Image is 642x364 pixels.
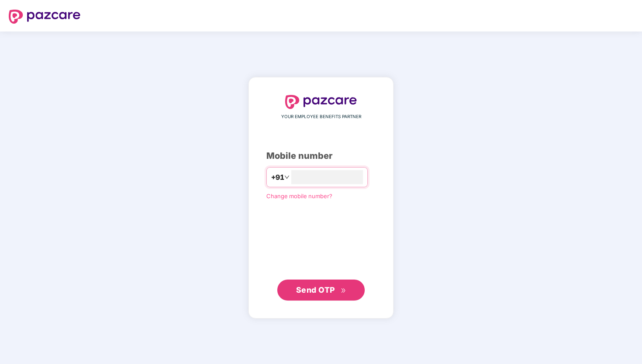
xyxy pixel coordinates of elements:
[285,95,357,109] img: logo
[9,10,80,24] img: logo
[266,192,332,199] a: Change mobile number?
[271,172,284,183] span: +91
[341,288,346,294] span: double-right
[284,175,290,180] span: down
[266,149,376,163] div: Mobile number
[277,280,365,301] button: Send OTPdouble-right
[296,285,335,294] span: Send OTP
[281,113,361,120] span: YOUR EMPLOYEE BENEFITS PARTNER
